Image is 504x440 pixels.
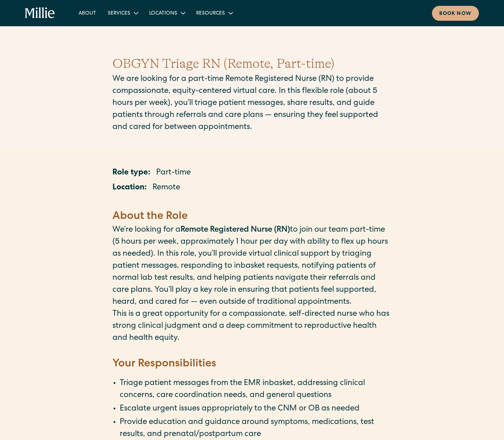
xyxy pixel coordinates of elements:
div: Services [102,7,143,19]
p: Role type: [112,167,150,179]
li: Triage patient messages from the EMR inbasket, addressing clinical concerns, care coordination ne... [120,378,392,402]
div: Book now [439,10,472,18]
p: Part-time [156,167,191,179]
div: Locations [143,7,190,19]
strong: About the Role [112,211,188,222]
a: home [25,7,55,19]
h1: OBGYN Triage RN (Remote, Part-time) [112,54,392,74]
strong: Your Responsibilities [112,359,216,370]
p: This is a great opportunity for a compassionate, self-directed nurse who has strong clinical judg... [112,309,392,345]
p: ‍ [112,345,392,357]
p: We’re looking for a to join our team part-time (5 hours per week, approximately 1 hour per day wi... [112,224,392,309]
p: We are looking for a part-time Remote Registered Nurse (RN) to provide compassionate, equity-cent... [112,74,392,134]
a: About [73,7,102,19]
strong: Remote Registered Nurse (RN) [180,226,290,234]
div: Services [108,10,130,17]
p: Remote [152,182,180,194]
div: Locations [149,10,177,17]
a: Book now [432,6,479,21]
div: Resources [196,10,225,17]
div: Resources [190,7,238,19]
p: Location: [112,182,147,194]
p: ‍ [112,197,392,209]
li: Escalate urgent issues appropriately to the CNM or OB as needed [120,403,392,415]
